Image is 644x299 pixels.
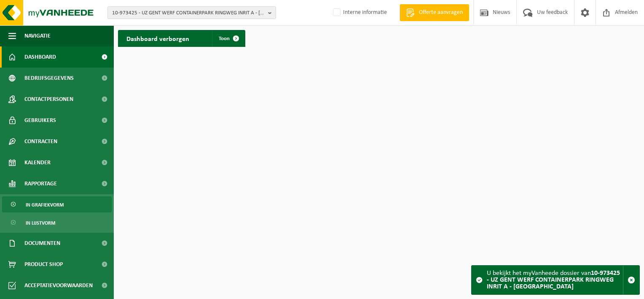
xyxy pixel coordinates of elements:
a: In grafiekvorm [2,196,112,212]
div: U bekijkt het myVanheede dossier van [487,266,623,294]
span: Kalender [24,152,51,173]
span: Navigatie [24,25,51,46]
span: Gebruikers [24,110,56,131]
span: 10-973425 - UZ GENT WERF CONTAINERPARK RINGWEG INRIT A - [GEOGRAPHIC_DATA] [112,7,265,19]
span: Contracten [24,131,57,152]
span: Offerte aanvragen [417,8,465,17]
span: Rapportage [24,173,57,194]
a: In lijstvorm [2,215,112,231]
span: In grafiekvorm [26,197,64,213]
span: Contactpersonen [24,89,73,110]
button: 10-973425 - UZ GENT WERF CONTAINERPARK RINGWEG INRIT A - [GEOGRAPHIC_DATA] [107,6,276,19]
span: Documenten [24,233,60,254]
span: Toon [219,36,230,41]
strong: 10-973425 - UZ GENT WERF CONTAINERPARK RINGWEG INRIT A - [GEOGRAPHIC_DATA] [487,270,620,290]
a: Offerte aanvragen [400,4,469,21]
span: Product Shop [24,254,63,275]
span: In lijstvorm [26,215,55,231]
h2: Dashboard verborgen [118,30,198,46]
span: Bedrijfsgegevens [24,68,74,89]
span: Acceptatievoorwaarden [24,275,93,296]
label: Interne informatie [331,6,387,19]
a: Toon [212,30,244,47]
span: Dashboard [24,46,56,68]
